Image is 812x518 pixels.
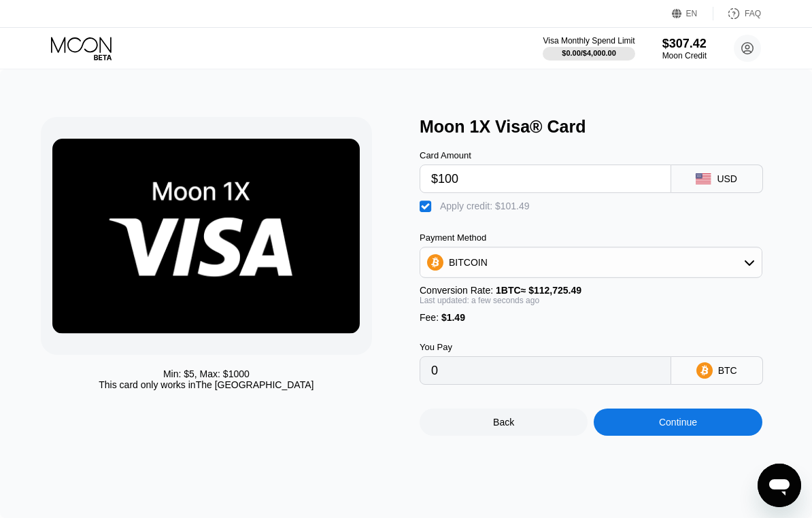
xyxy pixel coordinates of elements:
[496,285,581,296] span: 1 BTC ≈ $112,725.49
[163,368,250,379] div: Min: $ 5 , Max: $ 1000
[420,409,588,436] div: Back
[420,150,671,160] div: Card Amount
[420,249,762,276] div: BITCOIN
[758,464,801,507] iframe: Button to launch messaging window
[662,37,707,51] div: $307.42
[543,36,635,61] div: Visa Monthly Spend Limit$0.00/$4,000.00
[420,232,762,243] div: Payment Method
[713,7,761,20] div: FAQ
[420,296,762,305] div: Last updated: a few seconds ago
[420,117,785,137] div: Moon 1X Visa® Card
[662,51,707,61] div: Moon Credit
[562,49,616,57] div: $0.00 / $4,000.00
[662,37,707,61] div: $307.42Moon Credit
[493,417,514,428] div: Back
[420,342,671,352] div: You Pay
[717,173,737,184] div: USD
[441,312,465,323] span: $1.49
[440,201,530,211] div: Apply credit: $101.49
[672,7,713,20] div: EN
[718,365,737,376] div: BTC
[449,257,488,268] div: BITCOIN
[420,312,762,323] div: Fee :
[745,9,761,18] div: FAQ
[420,285,762,296] div: Conversion Rate:
[594,409,762,436] div: Continue
[420,200,433,213] div: 
[431,165,660,192] input: $0.00
[686,9,698,18] div: EN
[99,379,314,390] div: This card only works in The [GEOGRAPHIC_DATA]
[543,36,635,46] div: Visa Monthly Spend Limit
[659,417,697,428] div: Continue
